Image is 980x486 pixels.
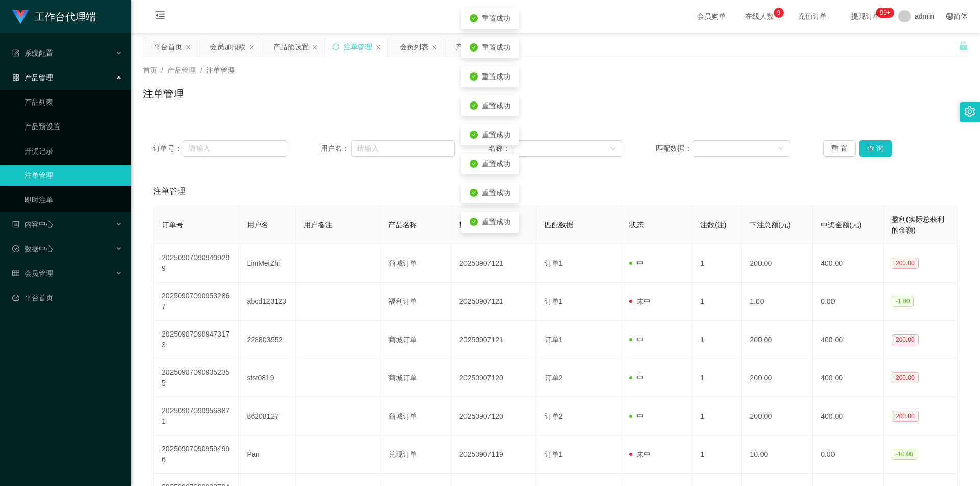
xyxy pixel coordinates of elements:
[451,244,536,283] td: 20250907121
[154,397,239,436] td: 202509070909568871
[692,359,742,397] td: 1
[629,221,644,229] span: 状态
[742,436,813,474] td: 10.00
[470,218,478,226] i: icon: check-circle
[431,44,437,50] i: 图标: close
[692,244,742,283] td: 1
[24,141,122,161] a: 开奖记录
[380,283,451,321] td: 福利订单
[892,449,917,460] span: -10.00
[813,397,884,436] td: 400.00
[700,221,726,229] span: 注数(注)
[892,296,914,307] span: -1.00
[12,12,96,20] a: 工作台代理端
[12,269,53,277] span: 会员管理
[545,450,563,458] span: 订单1
[143,86,184,101] h1: 注单管理
[380,359,451,397] td: 商城订单
[482,43,510,52] span: 重置成功
[24,165,122,186] a: 注单管理
[470,43,478,52] i: icon: check-circle
[210,37,246,57] div: 会员加扣款
[482,131,510,139] span: 重置成功
[185,44,191,50] i: 图标: close
[162,221,183,229] span: 订单号
[154,436,239,474] td: 202509070909594996
[742,283,813,321] td: 1.00
[239,321,296,359] td: 228803552
[154,283,239,321] td: 202509070909532867
[742,321,813,359] td: 200.00
[813,283,884,321] td: 0.00
[451,359,536,397] td: 20250907120
[304,221,332,229] span: 用户备注
[482,14,510,22] span: 重置成功
[859,140,892,157] button: 查 询
[161,66,163,74] span: /
[470,101,478,110] i: icon: check-circle
[470,160,478,168] i: icon: check-circle
[742,397,813,436] td: 200.00
[823,140,856,157] button: 重 置
[946,13,953,20] i: 图标: global
[778,145,784,152] i: 图标: down
[183,140,287,157] input: 请输入
[629,336,644,344] span: 中
[35,1,96,33] h1: 工作台代理端
[470,14,478,22] i: icon: check-circle
[451,321,536,359] td: 20250907121
[892,334,919,345] span: 200.00
[12,49,53,57] span: 系统配置
[488,143,511,154] span: 名称：
[482,101,510,110] span: 重置成功
[380,397,451,436] td: 商城订单
[12,245,53,253] span: 数据中心
[375,44,381,50] i: 图标: close
[12,73,53,82] span: 产品管理
[24,92,122,112] a: 产品列表
[321,143,351,154] span: 用户名：
[154,37,182,57] div: 平台首页
[545,412,563,420] span: 订单2
[24,116,122,137] a: 产品预设置
[239,283,296,321] td: abcd123123
[629,297,651,305] span: 未中
[813,321,884,359] td: 400.00
[400,37,428,57] div: 会员列表
[629,450,651,458] span: 未中
[793,13,832,20] span: 充值订单
[545,259,563,267] span: 订单1
[892,411,919,422] span: 200.00
[656,143,693,154] span: 匹配数据：
[312,44,318,50] i: 图标: close
[692,397,742,436] td: 1
[451,436,536,474] td: 20250907119
[692,321,742,359] td: 1
[629,374,644,382] span: 中
[12,245,19,252] i: 图标: check-circle-o
[610,145,616,152] i: 图标: down
[821,221,861,229] span: 中奖金额(元)
[249,44,255,50] i: 图标: close
[153,143,183,154] span: 订单号：
[545,336,563,344] span: 订单1
[239,436,296,474] td: Pan
[451,397,536,436] td: 20250907120
[482,72,510,81] span: 重置成功
[154,359,239,397] td: 202509070909352355
[206,66,235,74] span: 注单管理
[692,436,742,474] td: 1
[545,297,563,305] span: 订单1
[482,160,510,168] span: 重置成功
[740,13,779,20] span: 在线人数
[482,189,510,197] span: 重置成功
[12,49,19,57] i: 图标: form
[459,221,474,229] span: 期号
[892,372,919,383] span: 200.00
[813,359,884,397] td: 400.00
[750,221,790,229] span: 下注总额(元)
[344,37,372,57] div: 注单管理
[12,288,122,308] a: 图标: dashboard平台首页
[143,1,178,33] i: 图标: menu-fold
[351,140,455,157] input: 请输入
